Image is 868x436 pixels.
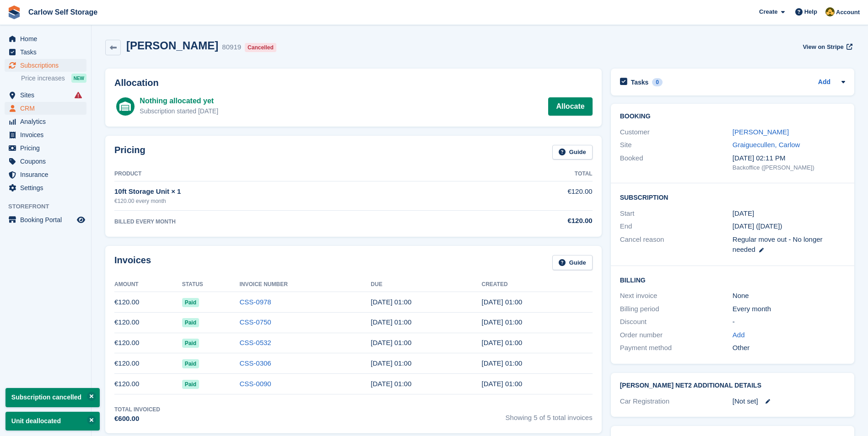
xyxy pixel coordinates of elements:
[733,304,845,314] div: Every month
[620,382,845,389] h2: [PERSON_NAME] Net2 Additional Details
[5,115,86,128] a: menu
[5,142,86,154] a: menu
[506,405,593,424] span: Showing 5 of 5 total invoices
[733,163,845,172] div: Backoffice ([PERSON_NAME])
[182,277,240,292] th: Status
[20,115,75,128] span: Analytics
[733,128,789,136] a: [PERSON_NAME]
[733,291,845,301] div: None
[240,359,271,367] a: CSS-0306
[75,214,86,225] a: Preview store
[620,304,733,314] div: Billing period
[620,234,733,255] div: Cancel reason
[20,32,75,45] span: Home
[21,73,86,83] a: Price increases NEW
[371,277,481,292] th: Due
[8,202,91,211] span: Storefront
[371,298,411,306] time: 2025-08-09 00:00:00 UTC
[7,5,21,19] img: stora-icon-8386f47178a22dfd0bd8f6a31ec36ba5ce8667c1dd55bd0f319d3a0aa187defe.svg
[114,333,182,353] td: €120.00
[481,298,522,306] time: 2025-08-08 00:00:48 UTC
[733,235,823,254] span: Regular move out - No longer needed
[5,89,86,101] a: menu
[71,74,86,83] div: NEW
[182,380,199,389] span: Paid
[114,312,182,333] td: €120.00
[5,155,86,168] a: menu
[240,339,271,346] a: CSS-0532
[371,359,411,367] time: 2025-05-09 00:00:00 UTC
[114,405,160,414] div: Total Invoiced
[240,318,271,326] a: CSS-0750
[620,330,733,340] div: Order number
[5,388,100,407] p: Subscription cancelled
[240,380,271,388] a: CSS-0090
[371,380,411,388] time: 2025-04-09 00:00:00 UTC
[620,343,733,353] div: Payment method
[5,213,86,226] a: menu
[371,318,411,326] time: 2025-07-09 00:00:00 UTC
[620,208,733,219] div: Start
[552,145,593,160] a: Guide
[620,317,733,327] div: Discount
[620,291,733,301] div: Next invoice
[733,153,845,164] div: [DATE] 02:11 PM
[620,275,845,284] h2: Billing
[20,59,75,72] span: Subscriptions
[114,374,182,394] td: €120.00
[20,142,75,154] span: Pricing
[733,330,745,340] a: Add
[182,359,199,368] span: Paid
[25,5,101,20] a: Carlow Self Storage
[75,91,82,99] i: Smart entry sync failures have occurred
[552,255,593,270] a: Guide
[240,277,371,292] th: Invoice Number
[733,343,845,353] div: Other
[20,155,75,168] span: Coupons
[548,97,592,116] a: Allocate
[20,168,75,181] span: Insurance
[114,292,182,313] td: €120.00
[114,145,146,160] h2: Pricing
[463,167,593,181] th: Total
[20,128,75,141] span: Invoices
[5,46,86,58] a: menu
[652,78,663,86] div: 0
[182,339,199,348] span: Paid
[620,127,733,138] div: Customer
[620,113,845,120] h2: Booking
[481,380,522,388] time: 2025-04-08 00:00:45 UTC
[481,359,522,367] time: 2025-05-08 00:00:08 UTC
[733,317,845,327] div: -
[5,102,86,115] a: menu
[463,216,593,226] div: €120.00
[631,78,649,86] h2: Tasks
[5,168,86,181] a: menu
[5,128,86,141] a: menu
[240,298,271,306] a: CSS-0978
[182,318,199,327] span: Paid
[825,7,835,16] img: Kevin Moore
[114,78,593,88] h2: Allocation
[620,221,733,232] div: End
[20,181,75,194] span: Settings
[5,181,86,194] a: menu
[114,218,463,226] div: BILLED EVERY MONTH
[836,8,860,17] span: Account
[140,106,218,116] div: Subscription started [DATE]
[114,255,151,270] h2: Invoices
[481,318,522,326] time: 2025-07-08 00:00:16 UTC
[126,39,218,52] h2: [PERSON_NAME]
[20,102,75,115] span: CRM
[620,192,845,202] h2: Subscription
[620,140,733,150] div: Site
[733,396,845,407] div: [Not set]
[20,213,75,226] span: Booking Portal
[5,32,86,45] a: menu
[799,39,854,54] a: View on Stripe
[620,153,733,172] div: Booked
[114,186,463,197] div: 10ft Storage Unit × 1
[114,414,160,424] div: €600.00
[733,208,754,219] time: 2025-04-08 00:00:00 UTC
[620,396,733,407] div: Car Registration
